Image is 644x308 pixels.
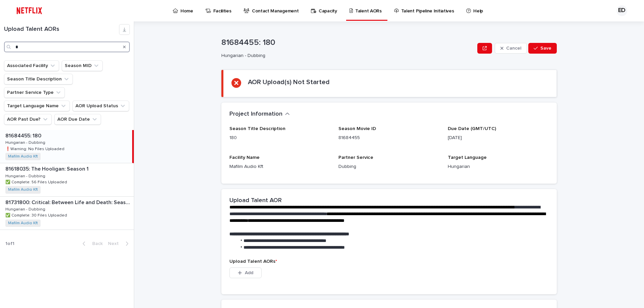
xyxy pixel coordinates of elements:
[229,111,282,118] h2: Project Information
[77,241,105,247] button: Back
[229,126,285,131] span: Season Title Description
[448,163,549,170] p: Hungarian
[72,101,129,111] button: AOR Upload Status
[8,187,38,192] a: Mafilm Audio Kft
[4,60,59,71] button: Associated Facility
[448,126,496,131] span: Due Date (GMT/UTC)
[5,165,90,172] p: 81618035: The Hooligan: Season 1
[245,270,253,275] span: Add
[540,46,551,51] span: Save
[616,5,627,16] div: ED
[88,241,103,246] span: Back
[62,60,103,71] button: Season MID
[5,212,68,218] p: ✅ Complete: 30 Files Uploaded
[105,241,134,247] button: Next
[229,155,260,160] span: Facility Name
[448,155,487,160] span: Target Language
[5,139,47,145] p: Hungarian - Dubbing
[338,126,376,131] span: Season Movie ID
[338,163,439,170] p: Dubbing
[229,163,330,170] p: Mafilm Audio Kft
[528,43,557,54] button: Save
[5,145,66,151] p: ❗️Warning: No Files Uploaded
[448,134,549,141] p: [DATE]
[229,259,277,264] span: Upload Talent AORs
[506,46,521,51] span: Cancel
[5,206,47,212] p: Hungarian - Dubbing
[54,114,101,125] button: AOR Due Date
[5,131,43,139] p: 81684455: 180
[4,26,119,33] h1: Upload Talent AORs
[8,154,38,159] a: Mafilm Audio Kft
[229,111,290,118] button: Project Information
[221,53,472,59] p: Hungarian - Dubbing
[108,241,123,246] span: Next
[495,43,527,54] button: Cancel
[13,4,45,17] img: ifQbXi3ZQGMSEF7WDB7W
[338,134,439,141] p: 81684455
[338,155,373,160] span: Partner Service
[8,221,38,226] a: Mafilm Audio Kft
[229,267,262,278] button: Add
[229,134,330,141] p: 180
[4,114,52,125] button: AOR Past Due?
[4,74,73,84] button: Season Title Description
[4,101,70,111] button: Target Language Name
[5,198,132,206] p: 81731800: Critical: Between Life and Death: Season 1
[221,38,475,48] p: 81684455: 180
[4,42,130,52] input: Search
[5,179,68,185] p: ✅ Complete: 56 Files Uploaded
[4,87,65,98] button: Partner Service Type
[248,78,330,86] h2: AOR Upload(s) Not Started
[229,197,282,204] h2: Upload Talent AOR
[5,173,47,179] p: Hungarian - Dubbing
